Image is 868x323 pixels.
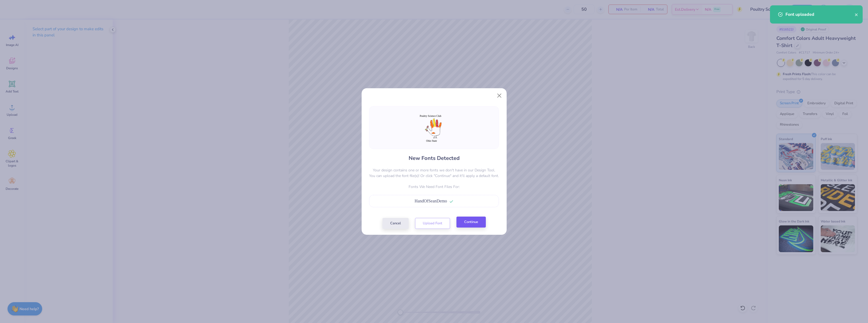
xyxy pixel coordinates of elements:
div: Font uploaded [785,11,855,18]
button: Close [494,90,504,101]
span: HandOfSeanDemo [415,199,447,203]
p: Your design contains one or more fonts we don't have in our Design Tool. You can upload the font ... [369,167,499,179]
h4: New Fonts Detected [409,154,460,162]
p: Fonts We Need Font Files For: [369,184,499,190]
button: Cancel [382,218,409,229]
button: close [855,11,858,18]
button: Continue [456,217,486,228]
